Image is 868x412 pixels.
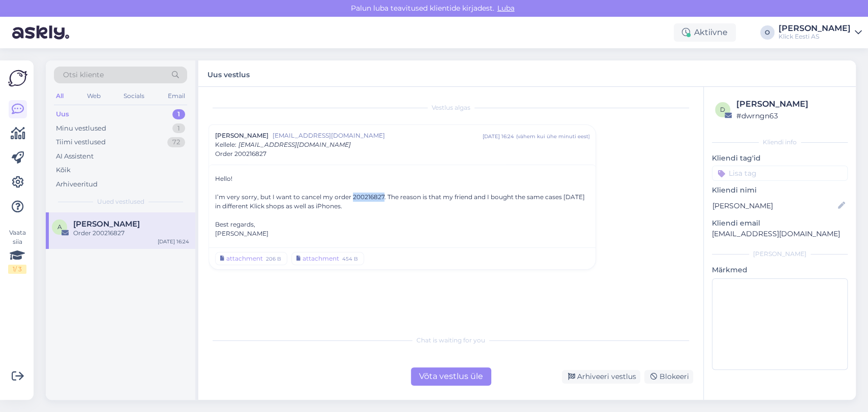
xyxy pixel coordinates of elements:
[215,193,589,211] div: I’m very sorry, but I want to cancel my order 200216827. The reason is that my friend and I bough...
[8,265,26,274] div: 1 / 3
[158,238,189,245] div: [DATE] 16:24
[779,24,862,41] a: [PERSON_NAME]Klick Eesti AS
[562,370,640,384] div: Arhiveeri vestlus
[215,141,236,148] span: Kellele :
[8,228,26,274] div: Vaata siia
[760,25,774,40] div: O
[172,123,185,134] div: 1
[712,229,848,239] p: [EMAIL_ADDRESS][DOMAIN_NAME]
[411,367,491,386] div: Võta vestlus üle
[644,370,693,384] div: Blokeeri
[712,265,848,275] p: Märkmed
[712,200,836,211] input: Lisa nimi
[779,33,851,41] div: Klick Eesti AS
[8,69,27,88] img: Askly Logo
[56,123,106,134] div: Minu vestlused
[56,151,94,162] div: AI Assistent
[341,254,359,263] div: 454 B
[712,185,848,196] p: Kliendi nimi
[779,24,851,33] div: [PERSON_NAME]
[712,138,848,147] div: Kliendi info
[674,23,736,42] div: Aktiivne
[226,254,263,263] div: attachment
[122,89,146,103] div: Socials
[56,165,71,175] div: Kõik
[215,229,589,238] div: [PERSON_NAME]
[712,249,848,259] div: [PERSON_NAME]
[712,218,848,229] p: Kliendi email
[208,103,693,112] div: Vestlus algas
[73,229,189,238] div: Order 200216827
[215,252,287,265] a: attachment206 B
[215,174,589,183] div: Hello!
[303,254,339,263] div: attachment
[54,89,66,103] div: All
[73,219,140,229] span: Anton Bednarzh
[63,70,104,80] span: Otsi kliente
[85,89,103,103] div: Web
[291,252,364,265] a: attachment454 B
[166,89,187,103] div: Email
[97,197,144,206] span: Uued vestlused
[238,141,351,148] span: [EMAIL_ADDRESS][DOMAIN_NAME]
[736,98,845,110] div: [PERSON_NAME]
[712,166,848,181] input: Lisa tag
[273,131,482,140] span: [EMAIL_ADDRESS][DOMAIN_NAME]
[215,131,268,140] span: [PERSON_NAME]
[215,149,266,159] span: Order 200216827
[720,106,725,113] span: d
[167,137,185,147] div: 72
[712,153,848,164] p: Kliendi tag'id
[215,220,589,229] div: Best regards,
[207,67,250,80] label: Uus vestlus
[494,4,518,13] span: Luba
[265,254,282,263] div: 206 B
[56,179,98,189] div: Arhiveeritud
[57,223,62,231] span: A
[56,109,69,119] div: Uus
[172,109,185,119] div: 1
[482,133,514,140] div: [DATE] 16:24
[208,336,693,345] div: Chat is waiting for you
[516,133,589,140] div: ( vähem kui ühe minuti eest )
[56,137,106,147] div: Tiimi vestlused
[736,110,845,121] div: # dwrngn63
